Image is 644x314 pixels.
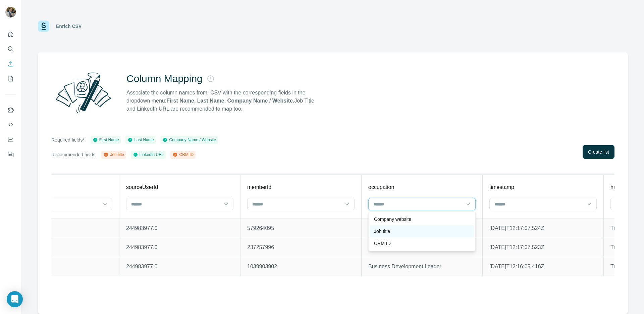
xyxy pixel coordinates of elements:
[374,216,411,223] p: Company website
[51,69,116,117] img: Surfe Illustration - Column Mapping
[374,228,390,235] p: Job title
[127,137,154,143] div: Last Name
[489,263,597,271] p: [DATE]T12:16:05.416Z
[374,240,391,247] p: CRM ID
[247,263,355,271] p: 1039903902
[126,183,158,191] p: sourceUserId
[5,133,16,146] button: Dashboard
[5,119,16,131] button: Use Surfe API
[489,224,597,232] p: [DATE]T12:17:07.524Z
[247,243,355,251] p: 237257996
[126,243,233,251] p: 244983977.0
[51,151,97,158] p: Recommended fields:
[172,152,194,158] div: CRM ID
[51,136,86,143] p: Required fields*:
[368,263,476,271] p: Business Development Leader
[368,183,394,191] p: occupation
[5,224,112,232] p: 2nd
[56,23,82,30] div: Enrich CSV
[5,28,16,40] button: Quick start
[126,224,233,232] p: 244983977.0
[126,89,320,113] p: Associate the column names from. CSV with the corresponding fields in the dropdown menu: Job Titl...
[489,243,597,251] p: [DATE]T12:17:07.523Z
[166,98,294,104] strong: First Name, Last Name, Company Name / Website.
[126,73,203,85] h2: Column Mapping
[583,145,614,159] button: Create list
[5,263,112,271] p: 2nd
[38,21,49,32] img: Surfe Logo
[5,73,16,85] button: My lists
[5,43,16,55] button: Search
[489,183,514,191] p: timestamp
[5,243,112,251] p: 3rd
[5,7,16,17] img: Avatar
[93,137,119,143] div: First Name
[247,183,271,191] p: memberId
[247,224,355,232] p: 579264095
[103,152,124,158] div: Job title
[133,152,164,158] div: LinkedIn URL
[5,58,16,70] button: Enrich CSV
[588,149,609,155] span: Create list
[7,291,23,307] div: Open Intercom Messenger
[5,104,16,116] button: Use Surfe on LinkedIn
[5,148,16,160] button: Feedback
[126,263,233,271] p: 244983977.0
[162,137,216,143] div: Company Name / Website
